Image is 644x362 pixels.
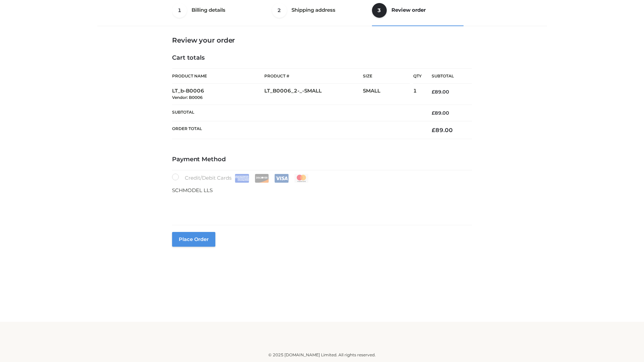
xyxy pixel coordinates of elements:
[172,105,422,121] th: Subtotal
[413,84,422,105] td: 1
[274,174,289,183] img: Visa
[171,193,471,218] iframe: Secure payment input frame
[422,69,472,84] th: Subtotal
[264,68,363,84] th: Product #
[172,121,422,139] th: Order Total
[432,110,435,116] span: £
[172,84,264,105] td: LT_b-B0006
[363,69,410,84] th: Size
[172,68,264,84] th: Product Name
[432,89,449,95] bdi: 89.00
[172,54,472,62] h4: Cart totals
[294,174,309,183] img: Mastercard
[172,156,472,163] h4: Payment Method
[172,186,472,195] p: SCHMODEL LLS
[172,174,309,183] label: Credit/Debit Cards
[172,95,203,100] small: Vendor: B0006
[363,84,413,105] td: SMALL
[264,84,363,105] td: LT_B0006_2-_-SMALL
[432,127,435,133] span: £
[172,232,215,247] button: Place order
[432,127,453,133] bdi: 89.00
[432,110,449,116] bdi: 89.00
[432,89,435,95] span: £
[235,174,249,183] img: Amex
[255,174,269,183] img: Discover
[100,352,544,358] div: © 2025 [DOMAIN_NAME] Limited. All rights reserved.
[172,36,472,44] h3: Review your order
[413,68,422,84] th: Qty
